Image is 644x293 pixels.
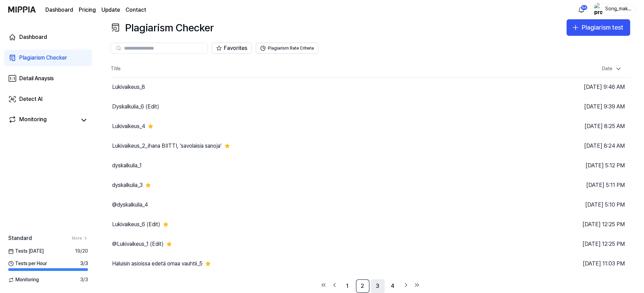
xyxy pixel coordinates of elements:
div: Detect AI [19,95,43,103]
nav: pagination [110,279,630,293]
td: [DATE] 12:25 PM [500,214,630,234]
a: Go to first page [319,280,328,290]
a: Go to next page [401,280,411,290]
a: Plagiarism Checker [4,50,92,66]
button: 알림64 [576,4,587,15]
div: Lukivaikeus_6 (Edit) [112,220,160,229]
div: Date [599,63,625,74]
div: Song_maker_44 [604,6,631,13]
span: Tests [DATE] [8,248,44,255]
td: [DATE] 12:25 PM [500,234,630,254]
a: 2 [356,279,370,293]
span: 19 / 20 [75,248,88,255]
a: Go to last page [412,280,422,290]
div: dyskalkulia_3 [112,181,143,189]
td: [DATE] 11:03 PM [500,254,630,273]
button: Plagiarism test [567,19,630,36]
div: Dyskalkulia_6 (Edit) [112,103,159,111]
div: 64 [581,5,588,10]
a: 3 [371,279,385,293]
div: Monitoring [19,115,47,125]
td: [DATE] 9:46 AM [500,77,630,97]
img: profile [594,3,602,17]
a: Monitoring [8,115,77,125]
td: [DATE] 5:12 PM [500,156,630,175]
div: Lukivaikeus_4 [112,122,145,130]
button: Pricing [79,6,96,14]
a: Detect AI [4,91,92,107]
span: Tests per Hour [8,260,47,267]
div: Lukivaikeus_8 [112,83,145,91]
td: [DATE] 5:11 PM [500,175,630,195]
a: Dashboard [45,6,73,14]
button: profileSong_maker_44 [592,4,636,15]
a: Contact [125,6,146,14]
td: [DATE] 5:10 PM [500,195,630,214]
img: 알림 [577,6,586,14]
button: Plagiarism Rate Criteria [256,43,318,54]
td: [DATE] 8:25 AM [500,116,630,136]
a: Dashboard [4,29,92,45]
span: 3 / 3 [80,276,88,283]
a: Detail Anaysis [4,70,92,87]
div: Lukivaikeus_2_ihana BIITTI, ’savolaisia sanoja’ [112,142,222,150]
button: Favorites [212,43,252,54]
td: [DATE] 8:24 AM [500,136,630,156]
a: 1 [341,279,354,293]
th: Title [110,61,500,77]
div: Dashboard [19,33,47,41]
a: Update [101,6,120,14]
span: 3 / 3 [80,260,88,267]
div: @dyskalkulia_4 [112,201,148,209]
span: Monitoring [8,276,39,283]
div: Plagiarism test [582,23,623,33]
div: Haluisin asioissa edetä omaa vauhtii_5 [112,260,203,268]
a: More [72,236,88,241]
div: dyskalkulia_1 [112,161,142,170]
div: Detail Anaysis [19,74,54,83]
div: Plagiarism Checker [110,19,214,36]
a: Go to previous page [330,280,339,290]
div: @Lukivaikeus_1 (Edit) [112,240,164,248]
td: [DATE] 9:39 AM [500,97,630,116]
a: 4 [386,279,400,293]
div: Plagiarism Checker [19,54,67,62]
span: Standard [8,234,32,242]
